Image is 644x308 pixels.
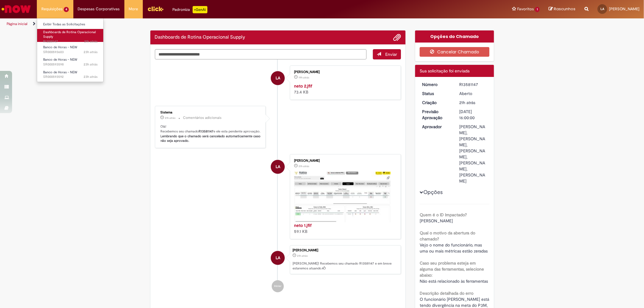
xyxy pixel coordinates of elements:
span: Vejo o nome do funcionário, mas uma ou mais métricas estão zeradas [420,242,488,254]
ul: Requisições [37,18,104,82]
time: 30/09/2025 12:02:14 [299,164,309,168]
b: R13581147 [199,129,214,134]
div: Leticia Vitoria Santos Alencar [271,251,285,265]
span: 23h atrás [84,50,98,54]
span: LA [276,160,280,174]
button: Cancelar Chamado [420,47,489,57]
time: 30/09/2025 12:02:19 [84,39,98,44]
img: click_logo_yellow_360x200.png [147,4,164,13]
dt: Previsão Aprovação [418,109,455,121]
div: [DATE] 16:00:00 [459,109,487,121]
div: 30/09/2025 12:02:18 [459,100,487,106]
a: neto 2.jfif [294,83,312,89]
time: 30/09/2025 10:31:31 [84,75,98,79]
small: Comentários adicionais [183,115,222,120]
p: +GenAi [193,6,207,13]
div: R13581147 [459,81,487,87]
span: SR000593592 [43,75,98,79]
div: [PERSON_NAME] [293,249,398,252]
span: 21h atrás [165,116,176,120]
a: neto 1.jfif [294,223,312,228]
span: [PERSON_NAME] [420,218,453,224]
span: Despesas Corporativas [78,6,120,12]
div: Opções do Chamado [415,30,494,43]
time: 30/09/2025 10:39:31 [84,50,98,54]
span: More [129,6,138,12]
time: 30/09/2025 10:35:49 [84,62,98,67]
span: Não está relacionado às ferramentas [420,278,488,284]
span: SR000593603 [43,50,98,55]
span: 4 [64,7,69,12]
span: LA [276,71,280,85]
span: [PERSON_NAME] [609,6,639,11]
span: Favoritos [517,6,534,12]
span: R13581147 [43,39,98,44]
a: Aberto SR000593598 : Banco de Horas - NEW [37,56,104,68]
a: Aberto SR000593592 : Banco de Horas - NEW [37,69,104,80]
b: Quem é o ID Impactado? [420,212,467,218]
a: Aberto R13581147 : Dashboards de Rotina Operacional Supply [37,29,104,42]
span: Requisições [41,6,62,12]
p: Olá! Recebemos seu chamado e ele esta pendente aprovação. [161,124,261,143]
b: Qual o motivo da abertura do chamado? [420,230,475,242]
div: [PERSON_NAME] [294,159,395,163]
button: Enviar [373,49,401,59]
a: Exibir Todas as Solicitações [37,21,104,28]
span: 21h atrás [84,39,98,44]
span: Banco de Horas - NEW [43,70,77,75]
h2: Dashboards de Rotina Operacional Supply Histórico de tíquete [155,35,245,40]
b: Lembrando que o chamado será cancelado automaticamente caso não seja aprovado. [161,134,262,143]
time: 30/09/2025 13:50:16 [299,76,309,79]
span: 21h atrás [459,100,475,105]
a: Aberto SR000593603 : Banco de Horas - NEW [37,44,104,55]
dt: Status [418,90,455,97]
div: Sistema [161,111,261,114]
span: LA [601,7,604,11]
span: Rascunhos [554,6,575,12]
span: LA [276,251,280,265]
div: Padroniza [173,6,207,13]
img: ServiceNow [1,3,32,15]
span: Banco de Horas - NEW [43,45,77,49]
time: 30/09/2025 12:02:18 [297,254,308,258]
li: Leticia Vitoria Santos Alencar [155,245,401,274]
span: 21h atrás [299,164,309,168]
div: Aberto [459,90,487,97]
a: Rascunhos [549,6,575,12]
span: 23h atrás [84,62,98,67]
span: SR000593598 [43,62,98,67]
ul: Trilhas de página [5,18,425,30]
span: 19h atrás [299,76,309,79]
a: Página inicial [7,21,27,26]
b: Caso seu problema esteja em alguma das ferramentas, selecione abaixo: [420,260,484,278]
div: [PERSON_NAME] [294,70,395,74]
b: Descrição detalhada do erro [420,291,473,296]
div: [PERSON_NAME], [PERSON_NAME], [PERSON_NAME], [PERSON_NAME], [PERSON_NAME] [459,124,487,184]
span: Sua solicitação foi enviada [420,68,469,74]
span: 23h atrás [84,75,98,79]
dt: Número [418,81,455,87]
div: 59.1 KB [294,222,395,234]
time: 30/09/2025 12:02:32 [165,116,176,120]
span: 21h atrás [297,254,308,258]
dt: Aprovador [418,124,455,130]
span: Dashboards de Rotina Operacional Supply [43,30,96,39]
span: Enviar [385,52,397,57]
div: Leticia Vitoria Santos Alencar [271,160,285,174]
span: 1 [535,7,540,12]
textarea: Digite sua mensagem aqui... [155,49,367,59]
ul: Histórico de tíquete [155,59,401,298]
div: Leticia Vitoria Santos Alencar [271,71,285,85]
span: Banco de Horas - NEW [43,57,77,62]
time: 30/09/2025 12:02:18 [459,100,475,105]
dt: Criação [418,100,455,106]
p: [PERSON_NAME]! Recebemos seu chamado R13581147 e em breve estaremos atuando. [293,261,398,271]
button: Adicionar anexos [393,33,401,41]
div: 73.4 KB [294,83,395,95]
